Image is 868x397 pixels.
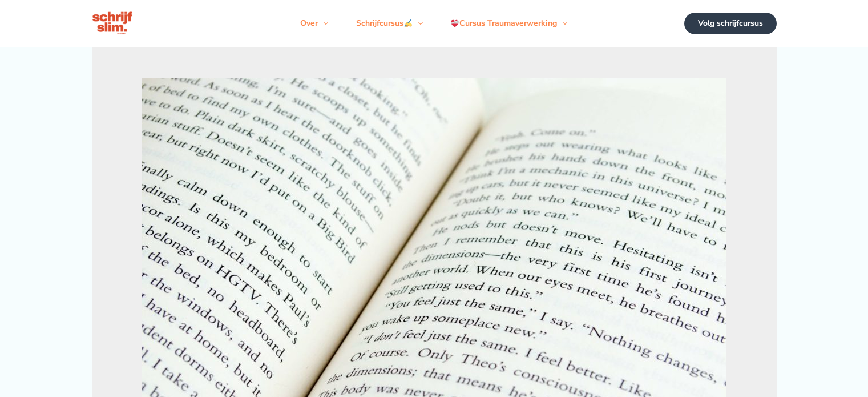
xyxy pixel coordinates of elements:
a: SchrijfcursusMenu schakelen [342,6,437,41]
img: ✍️ [404,19,412,27]
span: Menu schakelen [557,6,567,41]
a: Volg schrijfcursus [684,13,777,34]
span: Menu schakelen [318,6,328,41]
span: Menu schakelen [413,6,423,41]
nav: Navigatie op de site: Menu [286,6,581,41]
img: schrijfcursus schrijfslim academy [92,10,134,37]
img: ❤️‍🩹 [451,19,459,27]
a: Cursus TraumaverwerkingMenu schakelen [437,6,581,41]
a: OverMenu schakelen [286,6,342,41]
